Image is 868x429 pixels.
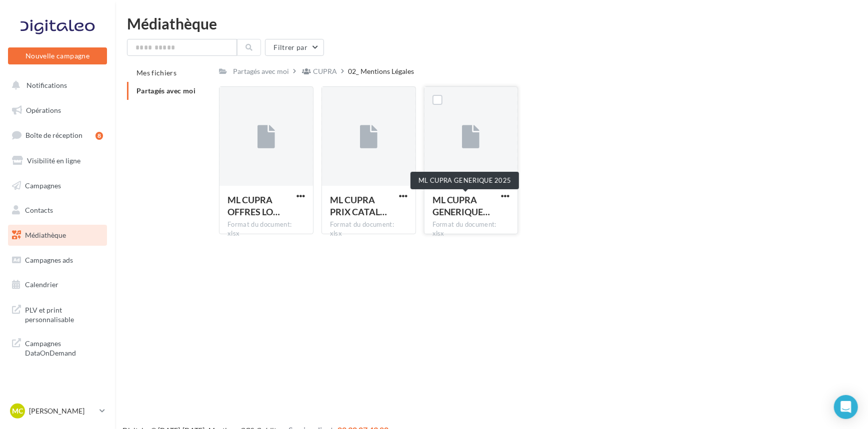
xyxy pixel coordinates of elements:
div: Médiathèque [127,16,856,31]
div: Open Intercom Messenger [834,395,858,419]
div: 8 [95,132,103,140]
span: Visibilité en ligne [27,156,80,165]
a: Calendrier [6,274,109,295]
div: Format du document: xlsx [330,220,407,238]
a: Médiathèque [6,225,109,246]
div: Partagés avec moi [233,66,289,76]
a: Contacts [6,200,109,221]
a: PLV et print personnalisable [6,299,109,329]
button: Notifications [6,75,105,96]
div: ML CUPRA GENERIQUE 2025 [410,172,519,189]
button: Filtrer par [265,39,324,56]
span: Opérations [26,106,61,114]
span: PLV et print personnalisable [25,303,103,325]
p: [PERSON_NAME] [29,406,95,416]
a: MC [PERSON_NAME] [8,402,107,421]
span: Notifications [26,81,67,89]
a: Campagnes ads [6,250,109,271]
button: Nouvelle campagne [8,47,107,64]
span: Boîte de réception [25,131,82,139]
a: Campagnes [6,175,109,196]
a: Campagnes DataOnDemand [6,333,109,362]
a: Opérations [6,100,109,121]
div: Format du document: xlsx [227,220,305,238]
span: Mes fichiers [136,68,176,77]
span: ML CUPRA GENERIQUE 2025 [432,194,490,217]
span: MC [12,406,23,416]
div: 02_ Mentions Légales [348,66,414,76]
span: Calendrier [25,280,58,289]
span: ML CUPRA OFFRES LOYERS SEPTEMBRE 2025 [227,194,280,217]
a: Visibilité en ligne [6,150,109,171]
a: Boîte de réception8 [6,124,109,146]
span: ML CUPRA PRIX CATALOGUE 2025 [330,194,387,217]
span: Campagnes [25,181,61,189]
span: Campagnes DataOnDemand [25,337,103,358]
span: Partagés avec moi [136,86,195,95]
span: Contacts [25,206,53,214]
span: Campagnes ads [25,256,73,264]
div: CUPRA [313,66,337,76]
div: Format du document: xlsx [432,220,510,238]
span: Médiathèque [25,231,66,239]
